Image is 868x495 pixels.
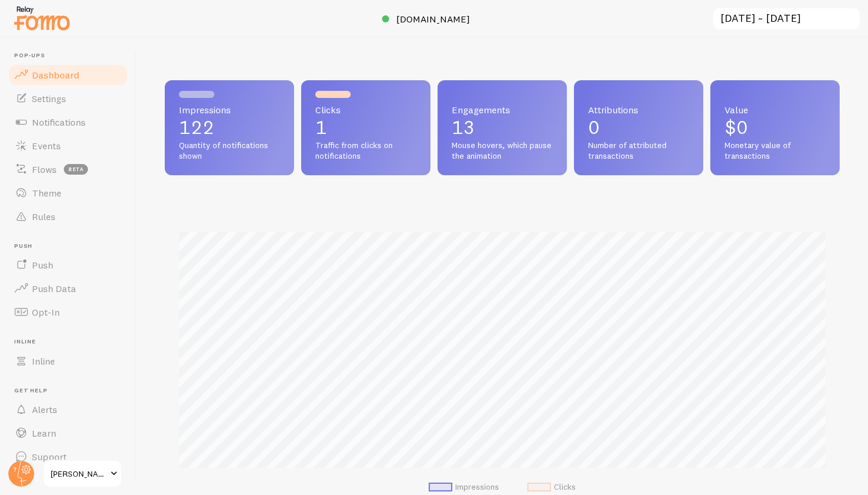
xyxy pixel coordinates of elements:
span: beta [64,164,88,175]
span: Push Data [32,283,76,294]
span: Value [725,105,825,114]
span: Push [14,242,129,250]
span: Impressions [179,105,280,114]
a: Rules [7,205,129,228]
span: Alerts [32,404,57,415]
p: 0 [588,118,689,137]
span: Number of attributed transactions [588,140,689,161]
a: Inline [7,349,129,373]
span: Flows [32,163,57,175]
a: Flows beta [7,158,129,181]
span: Attributions [588,105,689,114]
span: Opt-In [32,306,60,318]
span: Clicks [315,105,416,114]
span: $0 [725,116,748,139]
li: Impressions [429,482,499,493]
span: [PERSON_NAME] | Libros | Velas | Difusores [51,467,107,481]
span: Pop-ups [14,52,129,60]
a: Notifications [7,110,129,134]
a: [PERSON_NAME] | Libros | Velas | Difusores [43,460,122,488]
a: Learn [7,421,129,445]
span: Traffic from clicks on notifications [315,140,416,161]
p: 1 [315,118,416,137]
span: Rules [32,211,56,222]
img: fomo-relay-logo-orange.svg [12,3,71,33]
a: Support [7,445,129,468]
a: Dashboard [7,63,129,87]
a: Settings [7,87,129,110]
p: 122 [179,118,280,137]
span: Engagements [452,105,553,114]
span: Learn [32,427,56,439]
span: Notifications [32,116,86,128]
span: Monetary value of transactions [725,140,825,161]
span: Inline [32,355,55,367]
span: Theme [32,187,61,199]
span: Events [32,140,61,152]
a: Push [7,253,129,277]
a: Opt-In [7,300,129,324]
span: Settings [32,93,66,104]
span: Get Help [14,387,129,395]
span: Mouse hovers, which pause the animation [452,140,553,161]
span: Quantity of notifications shown [179,140,280,161]
span: Support [32,451,67,463]
span: Push [32,259,53,271]
a: Theme [7,181,129,205]
li: Clicks [527,482,576,493]
span: Dashboard [32,69,79,81]
a: Alerts [7,398,129,421]
a: Events [7,134,129,158]
span: Inline [14,338,129,346]
p: 13 [452,118,553,137]
a: Push Data [7,277,129,300]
